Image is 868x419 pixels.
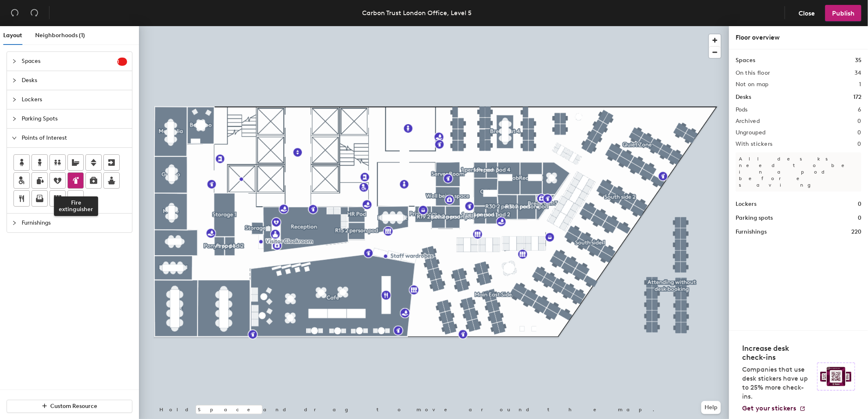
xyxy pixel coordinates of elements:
[117,58,127,66] sup: 1
[742,404,806,412] a: Get your stickers
[736,81,769,88] h2: Not on map
[792,5,822,21] button: Close
[859,81,861,88] h2: 1
[832,9,855,17] span: Publish
[736,33,861,42] div: Floor overview
[22,71,127,90] span: Desks
[12,78,17,83] span: collapsed
[22,109,127,128] span: Parking Spots
[12,59,17,64] span: collapsed
[51,403,98,410] span: Custom Resource
[858,129,861,136] h2: 0
[855,70,861,76] h2: 34
[742,365,812,401] p: Companies that use desk stickers have up to 25% more check-ins.
[12,221,17,225] span: collapsed
[736,107,748,113] h2: Pods
[742,344,812,362] h4: Increase desk check-ins
[799,9,815,17] span: Close
[736,129,766,136] h2: Ungrouped
[22,52,117,71] span: Spaces
[736,141,773,147] h2: With stickers
[22,129,127,147] span: Points of Interest
[736,93,751,102] h1: Desks
[12,136,17,140] span: expanded
[858,200,861,209] h1: 0
[7,5,23,21] button: Undo (⌘ + Z)
[858,214,861,223] h1: 0
[67,172,84,189] button: Fire extinguisher
[736,152,861,192] p: All desks need to be in a pod before saving
[851,227,861,236] h1: 220
[825,5,861,21] button: Publish
[362,8,472,18] div: Carbon Trust London Office, Level 5
[853,93,861,102] h1: 172
[858,118,861,125] h2: 0
[22,90,127,109] span: Lockers
[742,404,796,412] span: Get your stickers
[736,200,756,209] h1: Lockers
[26,5,43,21] button: Redo (⌘ + ⇧ + Z)
[3,32,22,39] span: Layout
[12,116,17,121] span: collapsed
[855,56,861,65] h1: 35
[858,141,861,147] h2: 0
[736,118,760,125] h2: Archived
[858,107,861,113] h2: 6
[701,401,721,414] button: Help
[22,214,127,232] span: Furnishings
[736,56,755,65] h1: Spaces
[817,363,855,390] img: Sticker logo
[736,214,773,223] h1: Parking spots
[35,32,85,39] span: Neighborhoods (1)
[7,400,132,413] button: Custom Resource
[12,97,17,102] span: collapsed
[736,70,770,76] h2: On this floor
[736,227,767,236] h1: Furnishings
[117,59,127,65] span: 1
[11,9,19,17] span: undo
